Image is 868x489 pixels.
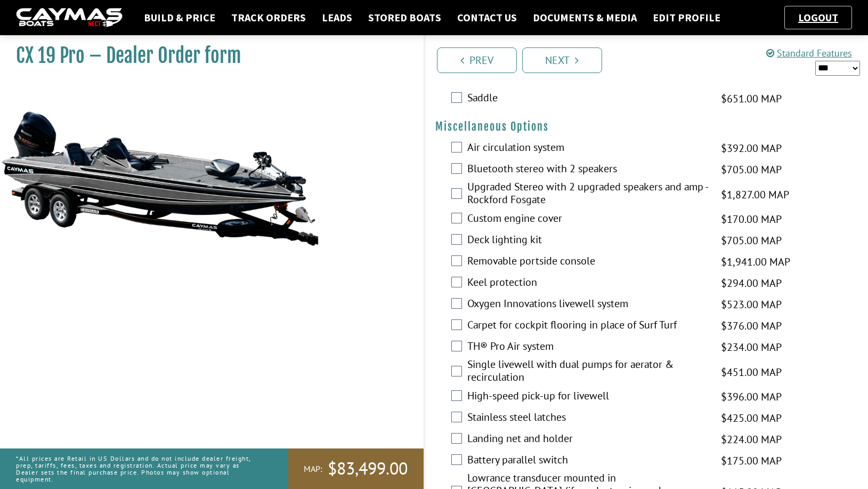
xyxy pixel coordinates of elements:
[721,431,782,447] span: $224.00 MAP
[467,340,708,355] label: TH® Pro Air system
[467,91,708,107] label: Saddle
[288,448,424,489] a: MAP:$83,499.00
[467,297,708,312] label: Oxygen Innovations livewell system
[467,141,708,156] label: Air circulation system
[467,162,708,178] label: Bluetooth stereo with 2 speakers
[139,11,221,25] a: Build & Price
[647,11,726,25] a: Edit Profile
[16,44,397,68] h1: CX 19 Pro – Dealer Order form
[721,254,790,270] span: $1,941.00 MAP
[467,358,708,386] label: Single livewell with dual pumps for aerator & recirculation
[766,47,852,59] a: Standard Features
[528,11,642,25] a: Documents & Media
[467,453,708,469] label: Battery parallel switch
[467,180,708,209] label: Upgraded Stereo with 2 upgraded speakers and amp - Rockford Fosgate
[721,233,782,248] span: $705.00 MAP
[721,410,782,426] span: $425.00 MAP
[721,140,782,156] span: $392.00 MAP
[721,339,782,355] span: $234.00 MAP
[522,47,602,73] a: Next
[16,8,123,28] img: caymas-dealer-connect-2ed40d3bc7270c1d8d7ffb4b79bf05adc795679939227970def78ec6f6c03838.gif
[721,453,782,469] span: $175.00 MAP
[467,254,708,270] label: Removable portside console
[467,389,708,405] label: High-speed pick-up for livewell
[721,275,782,291] span: $294.00 MAP
[452,11,522,25] a: Contact Us
[467,276,708,291] label: Keel protection
[721,296,782,312] span: $523.00 MAP
[467,233,708,248] label: Deck lighting kit
[467,432,708,447] label: Landing net and holder
[467,318,708,334] label: Carpet for cockpit flooring in place of Surf Turf
[304,463,322,475] span: MAP:
[328,458,408,480] span: $83,499.00
[721,211,782,227] span: $170.00 MAP
[317,11,358,25] a: Leads
[437,47,517,73] a: Prev
[721,162,782,178] span: $705.00 MAP
[793,11,843,24] a: Logout
[435,120,858,133] h4: Miscellaneous Options
[721,364,782,380] span: $451.00 MAP
[467,212,708,227] label: Custom engine cover
[363,11,447,25] a: Stored Boats
[16,450,264,488] p: *All prices are Retail in US Dollars and do not include dealer freight, prep, tariffs, fees, taxe...
[721,389,782,405] span: $396.00 MAP
[467,411,708,426] label: Stainless steel latches
[721,187,789,203] span: $1,827.00 MAP
[226,11,311,25] a: Track Orders
[721,91,782,107] span: $651.00 MAP
[721,318,782,334] span: $376.00 MAP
